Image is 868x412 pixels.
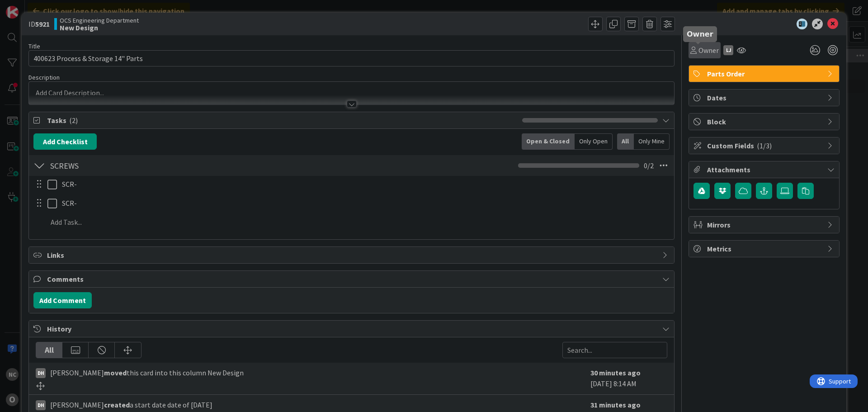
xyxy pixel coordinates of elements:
[36,400,46,410] div: DH
[707,92,823,103] span: Dates
[62,179,668,189] p: SCR-
[47,115,518,126] span: Tasks
[19,1,41,12] span: Support
[36,368,46,378] div: DH
[723,45,733,55] div: LJ
[33,292,92,308] button: Add Comment
[757,141,772,150] span: ( 1/3 )
[60,24,139,31] b: New Design
[707,140,823,151] span: Custom Fields
[50,399,212,410] span: [PERSON_NAME] a start date date of [DATE]
[707,243,823,254] span: Metrics
[33,133,97,150] button: Add Checklist
[562,342,667,358] input: Search...
[707,219,823,230] span: Mirrors
[634,133,670,150] div: Only Mine
[644,160,654,171] span: 0 / 2
[47,157,250,174] input: Add Checklist...
[707,116,823,127] span: Block
[687,30,713,38] h5: Owner
[50,367,244,378] span: [PERSON_NAME] this card into this column New Design
[28,73,60,81] span: Description
[617,133,634,150] div: All
[28,50,675,66] input: type card name here...
[62,198,668,208] p: SCR-
[36,342,62,358] div: All
[590,367,667,390] div: [DATE] 8:14 AM
[590,368,641,377] b: 30 minutes ago
[47,274,658,284] span: Comments
[104,400,130,409] b: created
[28,42,40,50] label: Title
[47,250,658,260] span: Links
[35,19,50,28] b: 5921
[28,19,50,29] span: ID
[104,368,127,377] b: moved
[522,133,575,150] div: Open & Closed
[69,116,78,125] span: ( 2 )
[590,400,641,409] b: 31 minutes ago
[707,68,823,79] span: Parts Order
[575,133,613,150] div: Only Open
[707,164,823,175] span: Attachments
[60,17,139,24] span: OCS Engineering Department
[47,323,658,334] span: History
[698,45,719,56] span: Owner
